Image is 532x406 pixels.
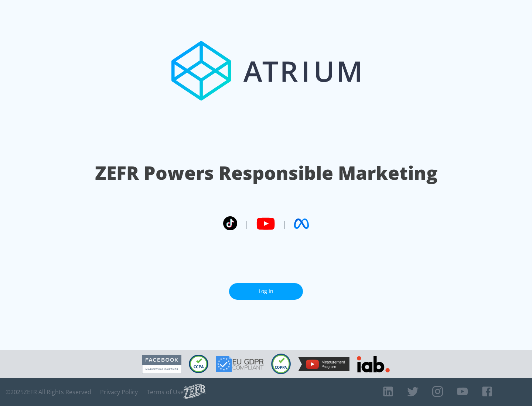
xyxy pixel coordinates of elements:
img: IAB [357,356,390,372]
span: | [282,218,287,229]
a: Privacy Policy [100,388,138,396]
a: Terms of Use [147,388,184,396]
img: GDPR Compliant [216,356,264,372]
img: COPPA Compliant [271,354,291,374]
a: Log In [229,283,303,300]
img: CCPA Compliant [189,355,208,373]
span: | [245,218,249,229]
img: YouTube Measurement Program [298,357,349,371]
span: © 2025 ZEFR All Rights Reserved [6,388,91,396]
img: Facebook Marketing Partner [142,355,181,374]
h1: ZEFR Powers Responsible Marketing [95,160,437,186]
